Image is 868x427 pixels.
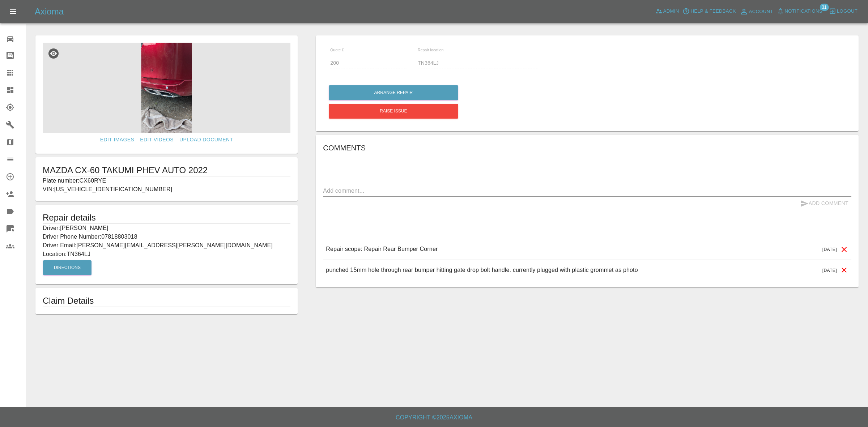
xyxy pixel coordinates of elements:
[43,176,290,185] p: Plate number: CX60RYE
[820,4,829,11] span: 31
[775,6,824,17] button: Notifications
[837,7,858,16] span: Logout
[176,133,236,146] a: Upload Document
[43,185,290,194] p: VIN: [US_VEHICLE_IDENTIFICATION_NUMBER]
[137,133,176,146] a: Edit Videos
[4,3,22,20] button: Open drawer
[43,295,290,307] h1: Claim Details
[326,245,438,253] p: Repair scope: Repair Rear Bumper Corner
[43,250,290,259] p: Location: TN364LJ
[43,241,290,250] p: Driver Email: [PERSON_NAME][EMAIL_ADDRESS][PERSON_NAME][DOMAIN_NAME]
[827,6,859,17] button: Logout
[43,232,290,241] p: Driver Phone Number: 07818803018
[329,85,458,100] button: Arrange Repair
[681,6,737,17] button: Help & Feedback
[418,48,444,52] span: Repair location
[43,165,290,176] h1: MAZDA CX-60 TAKUMI PHEV AUTO 2022
[35,6,64,17] h5: Axioma
[663,7,679,16] span: Admin
[785,7,822,16] span: Notifications
[323,142,851,154] h6: Comments
[738,6,775,17] a: Account
[6,413,862,423] h6: Copyright © 2025 Axioma
[330,48,344,52] span: Quote £
[43,43,290,133] img: b5ba7b9c-2751-435c-bf6e-ea18457493ad
[43,260,92,275] button: Directions
[654,6,681,17] a: Admin
[43,212,290,223] h5: Repair details
[43,224,290,232] p: Driver: [PERSON_NAME]
[822,268,837,273] span: [DATE]
[97,133,137,146] a: Edit Images
[749,8,773,16] span: Account
[326,266,638,274] p: punched 15mm hole through rear bumper hitting gate drop bolt handle. currently plugged with plast...
[329,104,458,119] button: Raise issue
[822,247,837,252] span: [DATE]
[690,7,736,16] span: Help & Feedback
